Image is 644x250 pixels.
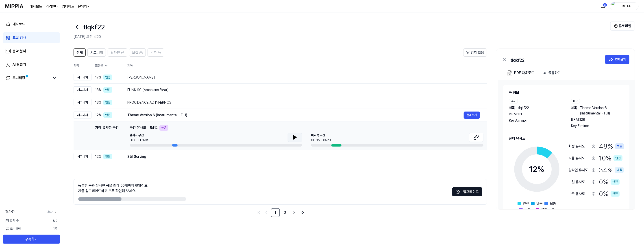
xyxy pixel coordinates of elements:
div: PDF 다운로드 [514,70,534,76]
a: 대시보드 [30,4,42,9]
div: 안전 [103,75,112,80]
div: 시그니처 [74,112,91,118]
button: 전체 [74,48,86,57]
nav: pagination [74,208,487,217]
span: % [537,164,545,174]
img: Sparkles [456,189,461,195]
div: 화성 유사도 [568,144,590,149]
div: 보컬 유사도 [568,179,590,185]
div: 보통 [615,143,624,149]
button: 튜토리얼 [610,22,635,31]
button: 탑라인 [108,48,127,57]
button: 결과보기 [464,112,480,119]
div: BPM. 111 [509,112,562,117]
span: 13 % [95,87,102,93]
div: 안전 [103,154,112,159]
span: 전체 [76,50,83,55]
a: 2 [281,208,290,217]
div: [PERSON_NAME] [127,75,480,80]
div: 검사 [509,99,518,103]
span: 보통 [550,201,556,206]
span: 시그니처 [90,50,103,55]
div: 표절 검사 [13,35,26,40]
div: 대시보드 [13,22,25,27]
a: Go to last page [299,209,306,216]
span: 제목 . [509,105,516,111]
span: 2 / 5 [52,218,57,223]
span: 비교곡 구간 [311,133,331,138]
div: 안전 [103,100,112,105]
div: 0 % [599,189,620,199]
span: 아주 높음 [541,207,555,213]
span: 13 % [95,100,102,105]
button: 업그레이드 [452,187,482,196]
span: 12 % [95,154,102,159]
a: 곡 정보검사제목.tlqkf22BPM.111Key.A minor비교제목.Theme Version 6 (Instrumental - Full)BPM.128Key.E minor전체 ... [498,80,635,209]
span: 검사 수 [5,218,19,223]
div: Still Serving [127,154,480,159]
div: 탑라인 유사도 [568,167,590,173]
a: 문의하기 [78,4,91,9]
img: PDF Download [507,70,512,76]
div: BPM. 128 [571,117,624,122]
div: tlqkf22 [511,57,600,62]
a: 대시보드 [3,19,60,30]
th: 타입 [74,60,91,71]
span: 보컬 [132,50,138,55]
span: 1 / 1 [53,226,57,231]
button: 시그니처 [87,48,106,57]
div: 시그니처 [74,153,91,160]
div: 12 [529,163,545,175]
span: 검사곡 구간 [130,133,149,138]
div: 안전 [611,179,620,185]
div: 결과보기 [615,57,626,62]
span: 낮음 [536,201,543,206]
button: 보컬 [129,48,146,57]
h1: tlqkf22 [83,22,105,32]
div: 공유하기 [548,70,561,76]
h2: 전체 유사도 [509,136,624,141]
a: Go to first page [255,209,262,216]
a: 모니터링 [5,75,50,81]
button: 공유하기 [541,68,564,77]
th: 제목 [127,60,487,71]
div: 모니터링 [13,75,25,81]
div: 34 % [599,165,624,175]
div: 시그니처 [74,86,91,93]
a: 가격안내 [46,4,58,9]
a: Sparkles업그레이드 [452,191,482,195]
a: Go to previous page [263,209,270,216]
div: 높음 [159,125,168,131]
div: 2 [603,3,607,7]
img: 알림 [600,4,606,9]
a: 1 [271,208,280,217]
div: 48 % [599,141,624,151]
div: 음악 분석 [13,48,26,54]
span: 높음 [524,207,531,213]
span: 읽지 않음 [471,50,484,55]
span: 제목 . [571,105,578,116]
div: Key. E minor [571,123,624,129]
div: 시그니처 [74,99,91,106]
button: 결과보기 [605,55,629,64]
h2: 곡 정보 [509,90,624,95]
a: 업데이트 [62,4,74,9]
div: 00:15-00:23 [311,138,331,143]
a: 더보기 [47,210,57,214]
div: FUNK 99 (Amapiano Beat) [127,87,480,93]
div: 낮음 [615,167,624,173]
span: 탑라인 [111,50,120,55]
button: profileK6.66 [610,2,639,10]
span: 반주 [150,50,157,55]
div: 비교 [571,99,580,103]
div: Key. A minor [509,118,562,123]
div: 안전 [614,155,622,161]
div: PROCIDENCE AD INFERNOS [127,100,480,105]
a: AI 판별기 [3,59,60,70]
div: 시그니처 [74,74,91,81]
div: 안전 [103,87,112,93]
div: 10 % [599,153,622,163]
span: 안전 [523,201,529,206]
